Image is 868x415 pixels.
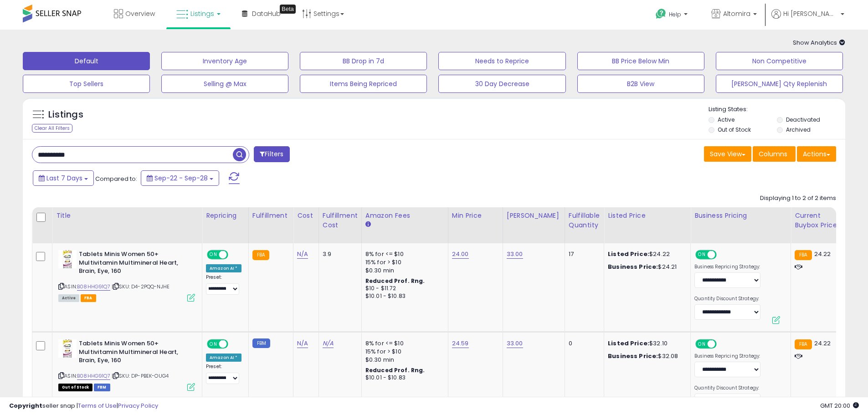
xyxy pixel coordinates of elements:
label: Quantity Discount Strategy: [694,296,760,302]
span: Overview [125,9,155,18]
div: Amazon AI * [206,354,241,362]
span: OFF [715,340,730,348]
label: Active [718,116,734,123]
label: Business Repricing Strategy: [694,264,760,270]
div: 3.9 [323,250,354,258]
span: | SKU: D4-2PQQ-NJHE [112,283,169,290]
a: Help [648,1,697,30]
a: Terms of Use [78,401,117,410]
small: FBA [795,250,812,260]
b: Reduced Prof. Rng. [365,277,425,285]
a: 33.00 [507,339,523,348]
div: $32.10 [608,339,683,348]
p: Listing States: [709,105,845,114]
div: Preset: [206,364,241,384]
div: Preset: [206,274,241,295]
span: OFF [227,251,241,259]
label: Deactivated [786,116,820,123]
a: 33.00 [507,250,523,259]
div: Cost [297,211,315,220]
button: [PERSON_NAME] Qty Replenish [716,75,843,93]
div: Business Pricing [694,211,787,220]
div: Displaying 1 to 2 of 2 items [760,194,836,203]
button: BB Drop in 7d [300,52,427,70]
div: Fulfillment Cost [323,211,358,230]
div: 17 [569,250,597,258]
span: 24.22 [814,339,831,348]
span: All listings currently available for purchase on Amazon [58,294,79,302]
small: FBA [795,339,812,349]
button: Save View [704,146,751,162]
div: 15% for > $10 [365,348,441,356]
div: Title [56,211,198,220]
a: N/A [297,339,308,348]
div: Min Price [452,211,499,220]
button: Selling @ Max [161,75,288,93]
button: BB Price Below Min [577,52,704,70]
span: ON [696,340,708,348]
div: 8% for <= $10 [365,250,441,258]
span: All listings that are currently out of stock and unavailable for purchase on Amazon [58,384,92,391]
span: FBA [81,294,96,302]
span: Listings [190,9,214,18]
span: Altomira [723,9,750,18]
div: $24.21 [608,263,683,271]
div: seller snap | | [9,402,158,410]
img: 41x47B08pLL._SL40_.jpg [58,250,77,268]
div: Amazon Fees [365,211,444,220]
a: Privacy Policy [118,401,158,410]
div: Current Buybox Price [795,211,842,230]
div: $10.01 - $10.83 [365,374,441,382]
a: 24.00 [452,250,469,259]
span: OFF [227,340,241,348]
img: 41x47B08pLL._SL40_.jpg [58,339,77,358]
span: DataHub [252,9,281,18]
div: ASIN: [58,250,195,301]
div: Clear All Filters [32,124,72,133]
button: Inventory Age [161,52,288,70]
a: 24.59 [452,339,469,348]
div: [PERSON_NAME] [507,211,561,220]
h5: Listings [48,108,83,121]
div: Listed Price [608,211,687,220]
button: Last 7 Days [33,170,94,186]
b: Tablets Minis Women 50+ Multivitamin Multimineral Heart, Brain, Eye, 160 [79,339,190,367]
div: $24.22 [608,250,683,258]
div: $10.01 - $10.83 [365,292,441,300]
span: OFF [715,251,730,259]
span: Columns [759,149,787,159]
b: Listed Price: [608,250,649,258]
b: Listed Price: [608,339,649,348]
button: Actions [797,146,836,162]
span: Compared to: [95,174,137,183]
i: Get Help [655,8,667,20]
small: Amazon Fees. [365,220,371,229]
small: FBM [252,338,270,348]
span: | SKU: DP-PBEK-OUG4 [112,372,169,379]
b: Business Price: [608,262,658,271]
div: 15% for > $10 [365,258,441,266]
div: $10 - $11.72 [365,285,441,292]
strong: Copyright [9,401,42,410]
div: Fulfillment [252,211,289,220]
div: 8% for <= $10 [365,339,441,348]
label: Business Repricing Strategy: [694,353,760,359]
a: B08HHG91Q7 [77,283,110,291]
span: ON [208,340,219,348]
span: ON [696,251,708,259]
div: 0 [569,339,597,348]
div: $0.30 min [365,266,441,275]
span: Show Analytics [793,38,845,47]
a: Hi [PERSON_NAME] [771,9,844,30]
a: N/A [297,250,308,259]
div: $0.30 min [365,356,441,364]
span: Last 7 Days [46,174,82,183]
span: 24.22 [814,250,831,258]
button: Sep-22 - Sep-28 [141,170,219,186]
span: Hi [PERSON_NAME] [783,9,838,18]
small: FBA [252,250,269,260]
div: ASIN: [58,339,195,390]
a: N/A [323,339,334,348]
div: Fulfillable Quantity [569,211,600,230]
div: Amazon AI * [206,264,241,272]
